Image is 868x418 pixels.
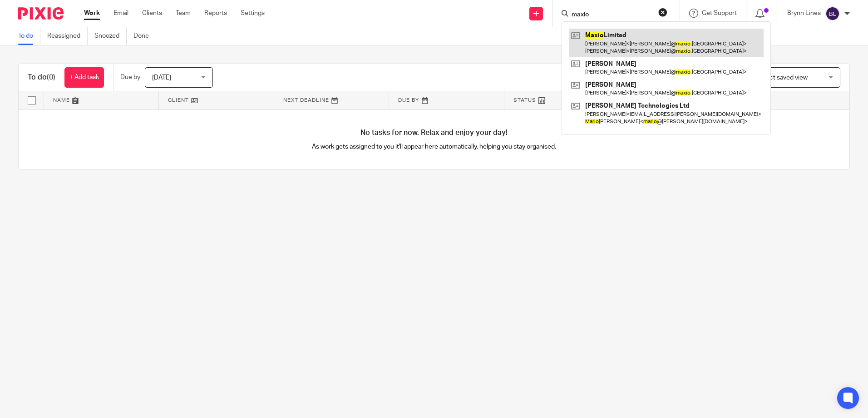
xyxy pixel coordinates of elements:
h4: No tasks for now. Relax and enjoy your day! [19,128,849,138]
a: Reassigned [47,27,88,45]
a: To do [18,27,40,45]
a: Email [113,9,128,18]
p: As work gets assigned to you it'll appear here automatically, helping you stay organised. [227,142,642,151]
p: Due by [120,73,140,82]
span: [DATE] [152,75,171,81]
a: Snoozed [94,27,127,45]
span: Select saved view [757,75,808,81]
span: Get Support [702,10,737,16]
h1: To do [28,73,55,82]
p: Brynn Lines [787,9,821,18]
a: Done [133,27,156,45]
input: Search [571,11,652,19]
a: Clients [142,9,162,18]
a: + Add task [64,67,104,88]
a: Reports [204,9,227,18]
span: (0) [47,74,55,81]
a: Team [176,9,191,18]
img: Pixie [18,7,64,20]
img: svg%3E [825,6,840,21]
button: Clear [658,8,667,17]
a: Settings [241,9,265,18]
a: Work [84,9,100,18]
